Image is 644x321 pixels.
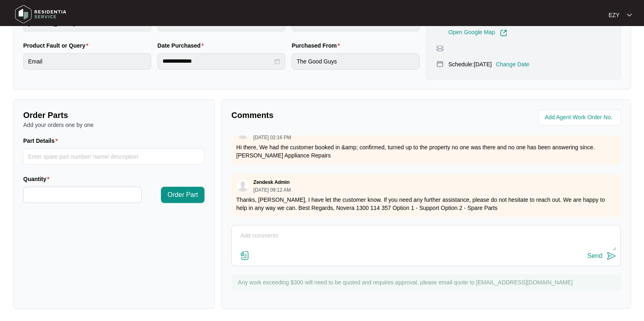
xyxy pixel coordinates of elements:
label: Purchased From [292,41,343,50]
p: Comments [231,109,420,121]
button: Order Part [161,187,204,203]
p: Add your orders one by one [23,121,204,129]
p: Schedule: [DATE] [448,60,492,68]
img: file-attachment-doc.svg [240,251,250,260]
input: Quantity [24,187,141,203]
label: Part Details [23,137,61,145]
label: Quantity [23,175,53,183]
label: Date Purchased [158,41,207,50]
p: Hi there, We had the customer booked in &amp; confirmed, turned up to the property no one was the... [236,143,616,159]
img: map-pin [436,60,444,68]
p: Change Date [496,60,530,68]
p: Any work exceeding $300 will need to be quoted and requires approval, please email quote to [EMAI... [238,278,617,286]
span: Order Part [167,190,198,200]
p: Thanks, [PERSON_NAME], I have let the customer know. If you need any further assistance, please d... [236,196,616,212]
img: map-pin [436,45,444,52]
p: [DATE] 02:16 PM [253,135,291,140]
input: Purchased From [292,53,420,70]
img: dropdown arrow [627,13,632,17]
img: Link-External [500,29,507,37]
img: send-icon.svg [607,251,616,261]
p: Zendesk Admin [253,179,290,186]
div: Send [587,252,602,260]
img: user.svg [237,179,249,192]
input: Add Agent Work Order No. [545,113,616,122]
input: Part Details [23,148,204,165]
a: Open Google Map [448,29,507,37]
img: residentia service logo [12,2,69,26]
p: Order Parts [23,109,204,121]
label: Product Fault or Query [23,41,92,50]
input: Date Purchased [163,57,273,66]
button: Send [587,251,616,262]
input: Product Fault or Query [23,53,151,70]
p: [DATE] 09:12 AM [253,188,291,192]
p: EZY [609,11,620,19]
